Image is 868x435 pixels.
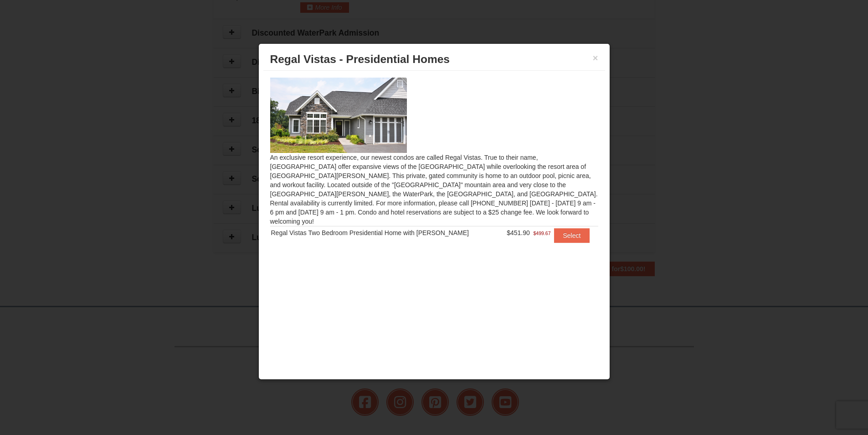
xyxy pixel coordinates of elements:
button: Select [554,228,590,243]
span: Regal Vistas - Presidential Homes [270,53,450,65]
div: An exclusive resort experience, our newest condos are called Regal Vistas. True to their name, [G... [263,71,605,261]
img: 19218991-1-902409a9.jpg [270,78,407,152]
span: $451.90 [507,229,530,236]
div: Regal Vistas Two Bedroom Presidential Home with [PERSON_NAME] [271,228,498,237]
span: $499.67 [534,229,551,238]
button: × [593,53,598,63]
